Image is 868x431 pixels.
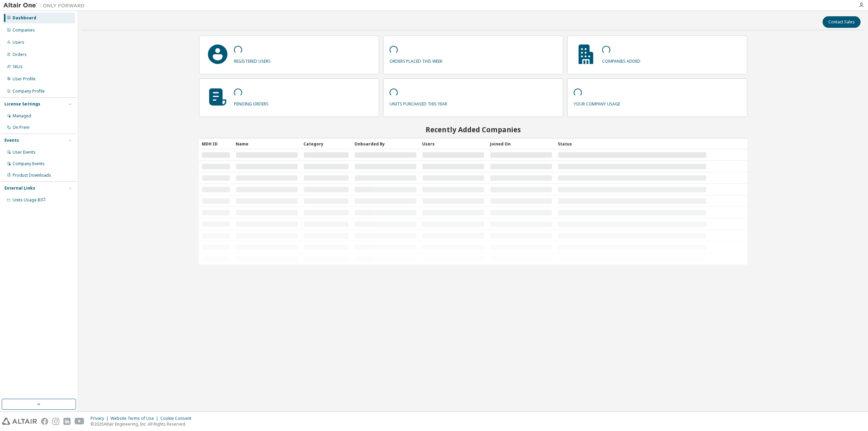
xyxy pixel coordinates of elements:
[13,150,36,155] div: User Events
[4,101,40,107] div: License Settings
[574,99,620,107] p: your company usage
[13,76,36,82] div: User Profile
[13,161,45,166] div: Company Events
[111,416,160,421] div: Website Terms of Use
[13,89,45,94] div: Company Profile
[3,2,88,9] img: Altair One
[354,138,417,149] div: Onboarded By
[602,56,640,64] p: companies added
[390,56,442,64] p: orders placed this week
[13,197,46,203] span: Units Usage BI
[13,125,29,130] div: On Prem
[13,40,24,45] div: Users
[490,138,552,149] div: Joined On
[160,416,195,421] div: Cookie Consent
[41,418,48,425] img: facebook.svg
[91,416,111,421] div: Privacy
[13,15,36,21] div: Dashboard
[2,418,37,425] img: altair_logo.svg
[13,52,27,57] div: Orders
[91,421,195,427] p: © 2025 Altair Engineering, Inc. All Rights Reserved.
[422,138,485,149] div: Users
[558,138,707,149] div: Status
[303,138,349,149] div: Category
[13,173,51,178] div: Product Downloads
[4,138,19,143] div: Events
[234,56,271,64] p: registered users
[236,138,298,149] div: Name
[4,185,35,191] div: External Links
[75,418,84,425] img: youtube.svg
[13,27,35,33] div: Companies
[13,64,23,70] div: SKUs
[202,138,230,149] div: MDH ID
[823,16,861,28] button: Contact Sales
[390,99,447,107] p: units purchased this year
[52,418,59,425] img: instagram.svg
[199,125,747,134] h2: Recently Added Companies
[234,99,269,107] p: pending orders
[63,418,71,425] img: linkedin.svg
[13,113,31,119] div: Managed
